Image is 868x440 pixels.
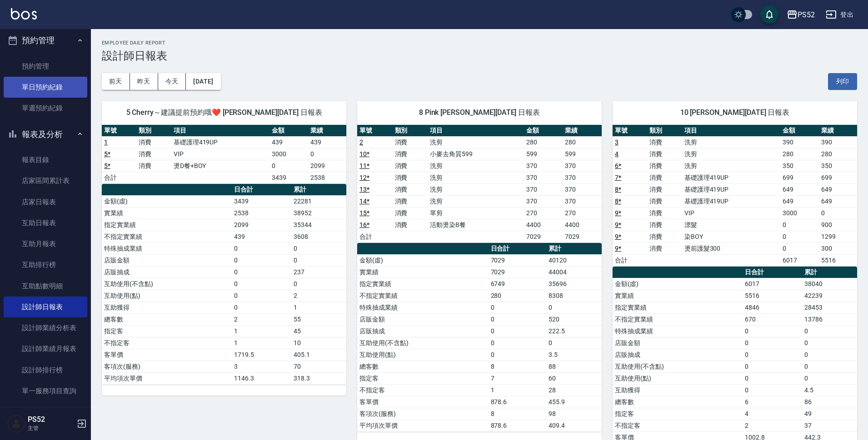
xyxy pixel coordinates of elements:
td: 280 [524,136,563,148]
td: 消費 [647,148,682,160]
td: 消費 [136,148,171,160]
td: 消費 [393,183,428,195]
td: 6017 [780,254,818,266]
td: 不指定客 [102,337,232,349]
td: 0 [291,278,346,290]
td: 3439 [232,195,291,207]
td: 670 [743,313,802,325]
td: 6017 [743,278,802,290]
a: 設計師日報表 [4,297,87,317]
td: 洗剪 [682,160,781,172]
td: 42239 [802,290,857,302]
td: 98 [546,408,602,420]
td: VIP [171,148,270,160]
td: 40120 [546,254,602,266]
td: 消費 [647,219,682,231]
td: 8 [489,361,546,372]
td: 405.1 [291,349,346,361]
td: 455.9 [546,396,602,408]
td: 280 [563,136,602,148]
td: 客項次(服務) [357,408,489,420]
td: 燙前護髮300 [682,242,781,254]
td: 0 [743,349,802,361]
td: 4 [743,408,802,420]
td: 22281 [291,195,346,207]
td: 消費 [647,195,682,207]
a: 報表目錄 [4,149,87,170]
td: 45 [291,325,346,337]
td: 金額(虛) [357,254,489,266]
td: 客項次(服務) [102,361,232,372]
th: 單號 [102,125,136,137]
td: 0 [743,361,802,372]
td: 互助使用(不含點) [102,278,232,290]
td: 3608 [291,231,346,242]
td: 染BOY [682,231,781,242]
td: 7 [489,372,546,384]
td: 70 [291,361,346,372]
td: 洗剪 [428,160,524,172]
td: 2538 [232,207,291,219]
td: 7029 [524,231,563,242]
th: 日合計 [232,184,291,196]
td: 55 [291,313,346,325]
td: 店販金額 [613,337,743,349]
td: 4400 [524,219,563,231]
td: 3 [232,361,291,372]
td: 878.6 [489,420,546,431]
td: 互助使用(點) [102,290,232,302]
td: 金額(虛) [613,278,743,290]
td: 390 [819,136,857,148]
td: 0 [546,337,602,349]
td: 280 [489,290,546,302]
button: 登出 [822,6,857,23]
img: Logo [11,8,37,20]
p: 主管 [28,424,74,432]
th: 累計 [546,243,602,255]
div: PS52 [798,9,815,20]
button: PS52 [783,5,818,24]
td: 649 [819,183,857,195]
td: 900 [819,219,857,231]
td: 實業績 [613,290,743,302]
td: 消費 [647,160,682,172]
td: 699 [819,172,857,183]
td: 客單價 [102,349,232,361]
th: 日合計 [743,267,802,278]
td: 350 [780,160,818,172]
td: 消費 [136,160,171,172]
td: 6 [743,396,802,408]
td: 2 [291,290,346,302]
td: 小麥去角質599 [428,148,524,160]
td: 2099 [232,219,291,231]
td: 0 [780,231,818,242]
td: 599 [563,148,602,160]
td: 0 [489,313,546,325]
td: 2538 [308,172,346,183]
a: 單一服務項目查詢 [4,381,87,401]
span: 5 Cherry～建議提前預約哦❤️ [PERSON_NAME][DATE] 日報表 [113,108,335,117]
a: 單週預約紀錄 [4,98,87,119]
td: 不指定實業績 [357,290,489,302]
td: 0 [489,337,546,349]
h3: 設計師日報表 [102,49,857,62]
td: 互助使用(點) [613,372,743,384]
td: 8308 [546,290,602,302]
span: 8 Pink [PERSON_NAME][DATE] 日報表 [368,108,591,117]
td: 318.3 [291,372,346,384]
td: 35696 [546,278,602,290]
td: 2099 [308,160,346,172]
a: 設計師排行榜 [4,360,87,381]
td: 370 [524,195,563,207]
td: 0 [291,254,346,266]
th: 單號 [613,125,647,137]
td: 消費 [647,242,682,254]
button: 昨天 [130,73,158,90]
th: 日合計 [489,243,546,255]
td: 消費 [647,172,682,183]
td: 0 [802,372,857,384]
td: 不指定實業績 [613,313,743,325]
h2: Employee Daily Report [102,40,857,46]
td: 平均項次單價 [357,420,489,431]
a: 互助日報表 [4,213,87,233]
